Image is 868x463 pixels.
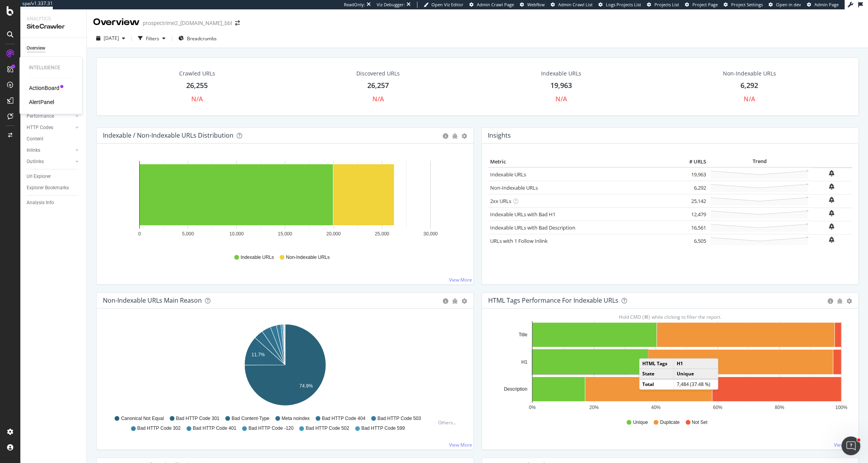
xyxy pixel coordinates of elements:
[27,135,43,143] div: Content
[518,332,527,337] text: Title
[647,2,679,8] a: Projects List
[660,419,679,426] span: Duplicate
[674,379,717,389] td: 7,484 (37.48 %)
[640,359,674,369] td: HTML Tags
[326,231,341,237] text: 20,000
[27,158,73,166] a: Outlinks
[179,70,215,77] div: Crawled URLs
[252,352,265,357] text: 11.7%
[299,383,313,388] text: 74.9%
[835,405,847,410] text: 100%
[651,405,660,410] text: 40%
[361,425,405,432] span: Bad HTTP Code 599
[829,197,834,203] div: bell-plus
[175,32,220,45] button: Breadcrumbs
[93,32,128,45] button: [DATE]
[488,296,618,304] div: HTML Tags Performance for Indexable URLs
[462,298,467,304] div: gear
[598,2,641,8] a: Logs Projects List
[375,231,389,237] text: 25,000
[677,221,708,234] td: 16,561
[740,81,758,91] div: 6,292
[829,183,834,190] div: bell-plus
[452,298,458,304] div: bug
[807,2,839,8] a: Admin Page
[248,425,293,432] span: Bad HTTP Code -120
[424,2,464,8] a: Open Viz Editor
[677,234,708,248] td: 6,505
[27,112,54,120] div: Performance
[27,158,44,166] div: Outlinks
[654,2,679,7] span: Projects List
[143,19,232,27] div: prospectrime2_[DOMAIN_NAME]_bbl
[490,197,511,205] a: 2xx URLs
[829,237,834,243] div: bell-plus
[541,70,581,77] div: Indexable URLs
[829,210,834,216] div: bell-plus
[29,65,73,71] div: Intelligence
[187,35,217,42] span: Breadcrumbs
[551,2,593,8] a: Admin Crawl List
[286,254,329,261] span: Non-Indexable URLs
[27,124,53,132] div: HTTP Codes
[29,98,54,106] a: AlertPanel
[29,84,59,92] a: ActionBoard
[490,237,548,244] a: URLs with 1 Follow Inlink
[503,386,527,392] text: Description
[193,425,236,432] span: Bad HTTP Code 401
[27,172,81,181] a: Url Explorer
[713,405,722,410] text: 60%
[322,415,365,422] span: Bad HTTP Code 404
[27,44,81,52] a: Overview
[640,369,674,379] td: State
[27,22,80,31] div: SiteCrawler
[828,298,833,304] div: circle-info
[743,95,755,104] div: N/A
[841,436,860,455] iframe: Intercom live chat
[488,156,677,168] th: Metric
[677,156,708,168] th: # URLS
[814,2,839,7] span: Admin Page
[477,2,514,7] span: Admin Crawl Page
[377,415,421,422] span: Bad HTTP Code 503
[27,135,81,143] a: Content
[104,35,119,41] span: 2025 Sep. 9th
[93,16,140,29] div: Overview
[490,211,555,218] a: Indexable URLs with Bad H1
[377,2,405,8] div: Viz Debugger:
[692,419,707,426] span: Not Set
[27,56,51,64] div: Movements
[282,415,310,422] span: Meta noindex
[443,298,448,304] div: circle-info
[27,199,81,207] a: Analysis Info
[449,441,472,448] a: View More
[137,425,181,432] span: Bad HTTP Code 302
[27,146,40,154] div: Inlinks
[633,419,648,426] span: Unique
[241,254,274,261] span: Indexable URLs
[488,321,852,412] svg: A chart.
[138,231,141,237] text: 0
[27,56,59,64] a: Movements
[27,146,73,154] a: Inlinks
[558,2,593,7] span: Admin Crawl List
[186,81,208,91] div: 26,255
[103,131,234,139] div: Indexable / Non-Indexable URLs Distribution
[372,95,384,104] div: N/A
[103,296,202,304] div: Non-Indexable URLs Main Reason
[27,199,54,207] div: Analysis Info
[769,2,801,8] a: Open in dev
[367,81,389,91] div: 26,257
[182,231,194,237] text: 5,000
[708,156,811,168] th: Trend
[775,405,784,410] text: 80%
[589,405,598,410] text: 20%
[490,171,526,178] a: Indexable URLs
[27,16,80,22] div: Analytics
[423,231,438,237] text: 30,000
[103,156,467,247] div: A chart.
[677,194,708,208] td: 25,142
[191,95,203,104] div: N/A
